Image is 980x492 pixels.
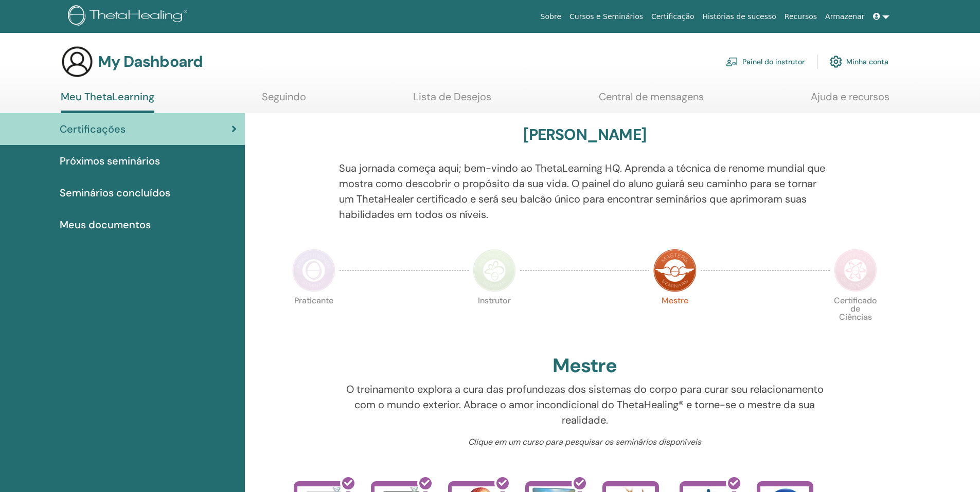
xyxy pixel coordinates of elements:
[262,90,306,111] a: Seguindo
[292,297,335,340] p: Praticante
[60,153,160,169] span: Próximos seminários
[60,185,170,201] span: Seminários concluídos
[821,7,868,26] a: Armazenar
[61,90,154,113] a: Meu ThetaLearning
[339,381,830,428] p: O treinamento explora a cura das profundezas dos sistemas do corpo para curar seu relacionamento ...
[830,53,842,70] img: cog.svg
[726,50,805,73] a: Painel do instrutor
[830,50,888,73] a: Minha conta
[292,249,335,292] img: Practitioner
[537,7,565,26] a: Sobre
[811,90,889,111] a: Ajuda e recursos
[60,121,126,137] span: Certificações
[523,125,646,144] h3: [PERSON_NAME]
[599,90,704,111] a: Central de mensagens
[61,45,94,78] img: generic-user-icon.jpg
[339,160,830,222] p: Sua jornada começa aqui; bem-vindo ao ThetaLearning HQ. Aprenda a técnica de renome mundial que m...
[653,297,697,340] p: Mestre
[553,354,617,378] h2: Mestre
[68,5,191,28] img: logo.png
[726,57,738,66] img: chalkboard-teacher.svg
[473,297,516,340] p: Instrutor
[98,52,203,71] h3: My Dashboard
[565,7,647,26] a: Cursos e Seminários
[834,249,877,292] img: Certificate of Science
[699,7,780,26] a: Histórias de sucesso
[60,217,151,232] span: Meus documentos
[473,249,516,292] img: Instructor
[339,436,830,448] p: Clique em um curso para pesquisar os seminários disponíveis
[413,90,491,111] a: Lista de Desejos
[647,7,698,26] a: Certificação
[834,297,877,340] p: Certificado de Ciências
[653,249,697,292] img: Master
[780,7,821,26] a: Recursos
